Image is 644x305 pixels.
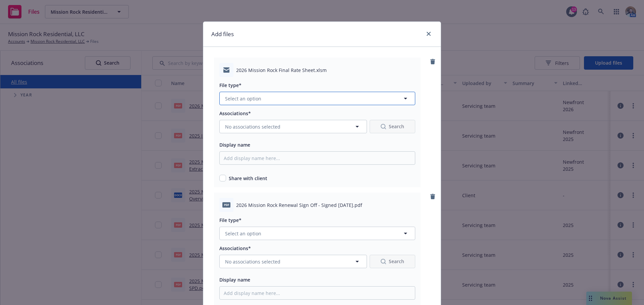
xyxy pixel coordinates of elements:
span: 2026 Mission Rock Renewal Sign Off - Signed [DATE].pdf [236,202,362,209]
svg: Search [381,124,386,129]
span: 2026 Mission Rock Final Rate Sheet.xlsm [236,67,327,74]
a: remove [429,193,437,201]
span: Display name [219,277,250,283]
h1: Add files [211,30,234,39]
button: Select an option [219,227,415,240]
span: Select an option [225,95,261,102]
svg: Search [381,259,386,264]
span: Select an option [225,230,261,237]
button: SearchSearch [370,255,415,268]
button: Select an option [219,92,415,105]
span: pdf [222,202,230,207]
div: Search [381,120,404,133]
span: No associations selected [225,258,280,265]
input: Add display name here... [219,286,415,300]
span: Share with client [229,175,267,182]
span: No associations selected [225,123,280,130]
div: Search [381,255,404,268]
button: No associations selected [219,255,367,268]
input: Add display name here... [219,151,415,165]
a: close [425,30,433,38]
span: File type* [219,217,241,223]
span: Display name [219,142,250,148]
button: No associations selected [219,120,367,133]
span: File type* [219,82,241,88]
span: Associations* [219,245,251,251]
a: remove [429,58,437,66]
span: Associations* [219,110,251,117]
button: SearchSearch [370,120,415,133]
